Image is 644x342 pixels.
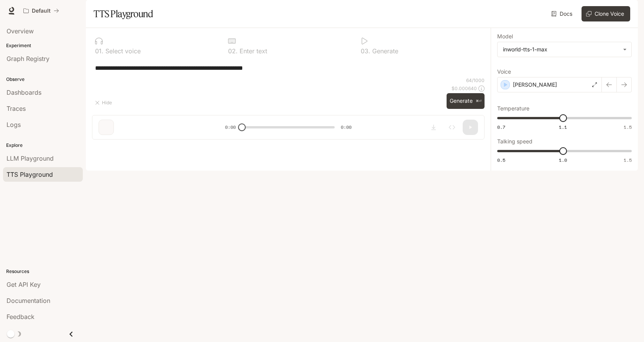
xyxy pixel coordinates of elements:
[513,81,557,89] p: [PERSON_NAME]
[497,124,505,130] span: 0.7
[559,157,567,163] span: 1.0
[238,48,267,54] p: Enter text
[452,85,477,92] p: $ 0.000640
[447,93,485,109] button: Generate⌘⏎
[476,99,481,104] p: ⌘⏎
[497,69,511,74] p: Voice
[92,97,117,109] button: Hide
[103,48,141,54] p: Select voice
[20,3,62,18] button: All workspaces
[497,157,505,163] span: 0.5
[624,157,632,163] span: 1.5
[466,77,485,84] p: 64 / 1000
[497,106,529,111] p: Temperature
[95,48,103,54] p: 0 1 .
[228,48,238,54] p: 0 2 .
[94,6,153,21] h1: TTS Playground
[503,46,619,53] div: inworld-tts-1-max
[582,6,630,21] button: Clone Voice
[624,124,632,130] span: 1.5
[559,124,567,130] span: 1.1
[497,139,532,144] p: Talking speed
[370,48,398,54] p: Generate
[550,6,575,21] a: Docs
[498,42,631,57] div: inworld-tts-1-max
[32,8,51,14] p: Default
[497,34,513,39] p: Model
[361,48,370,54] p: 0 3 .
